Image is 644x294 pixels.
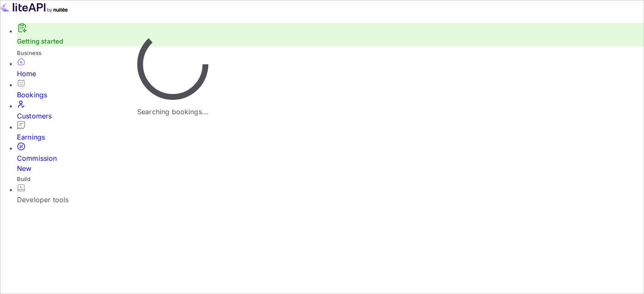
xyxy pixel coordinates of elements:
a: Home [17,58,644,79]
a: Bookings [17,79,644,100]
div: Getting started [17,23,644,47]
div: Home [17,69,644,79]
div: Commission [17,153,644,173]
div: Customers [17,111,644,121]
a: CommissionNew [17,142,644,173]
a: Earnings [17,121,644,142]
div: New [17,163,644,173]
span: Business [17,49,41,56]
div: Earnings [17,132,644,142]
span: Build [17,176,30,182]
p: Searching bookings... [137,107,208,117]
div: Bookings [17,90,644,100]
a: Customers [17,100,644,121]
div: Developer tools [17,195,644,205]
a: Getting started [17,37,63,45]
